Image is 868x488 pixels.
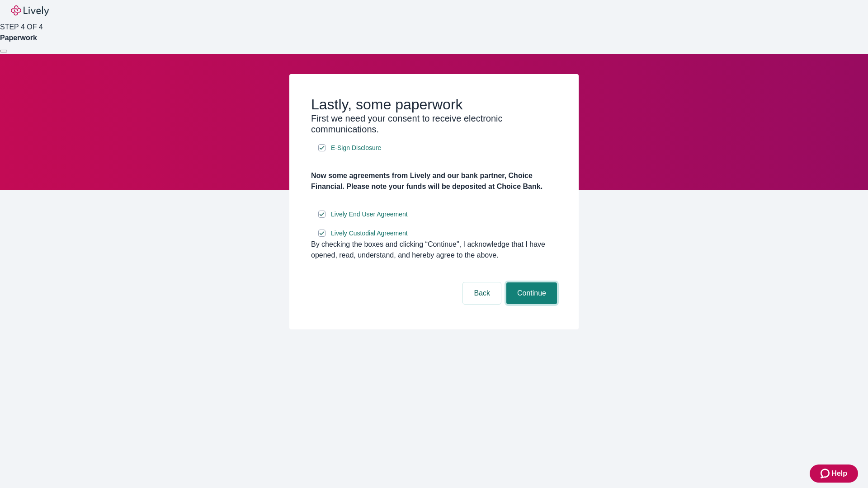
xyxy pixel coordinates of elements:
img: Lively [11,5,49,16]
button: Back [463,282,501,304]
span: Lively End User Agreement [331,210,408,219]
div: By checking the boxes and clicking “Continue", I acknowledge that I have opened, read, understand... [311,239,557,261]
a: e-sign disclosure document [329,228,410,239]
svg: Zendesk support icon [821,468,831,479]
h3: First we need your consent to receive electronic communications. [311,113,557,135]
button: Continue [506,282,557,304]
span: Help [831,468,847,479]
span: E-Sign Disclosure [331,143,381,153]
a: e-sign disclosure document [329,142,383,154]
button: Zendesk support iconHelp [810,465,858,483]
h4: Now some agreements from Lively and our bank partner, Choice Financial. Please note your funds wi... [311,170,557,192]
span: Lively Custodial Agreement [331,229,408,238]
h2: Lastly, some paperwork [311,96,557,113]
a: e-sign disclosure document [329,209,410,220]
